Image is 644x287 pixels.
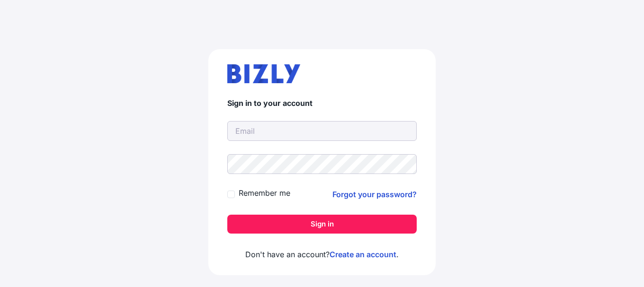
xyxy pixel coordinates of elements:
h4: Sign in to your account [227,98,417,108]
label: Remember me [239,187,290,199]
button: Sign in [227,215,417,234]
a: Forgot your password? [332,189,417,200]
p: Don't have an account? . [227,249,417,260]
img: bizly_logo.svg [227,64,300,83]
a: Create an account [330,250,396,259]
input: Email [227,121,417,141]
